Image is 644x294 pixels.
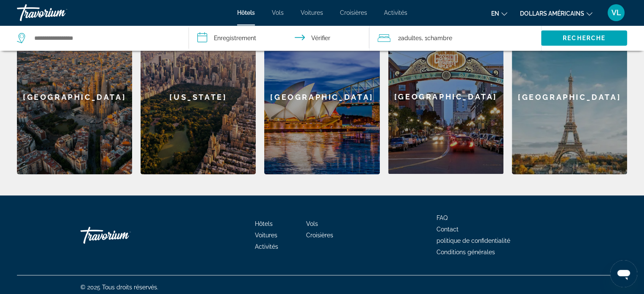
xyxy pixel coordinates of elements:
[512,19,627,174] a: [GEOGRAPHIC_DATA]
[306,232,333,239] a: Croisières
[255,220,273,227] a: Hôtels
[437,249,495,256] a: Conditions générales
[369,25,541,51] button: Voyageurs : 2 adultes, 0 enfants
[422,35,427,41] font: , 1
[80,223,165,248] a: Travorium
[255,243,278,250] a: Activités
[384,9,407,16] a: Activités
[605,4,627,22] button: Menu utilisateur
[541,30,627,46] button: Recherche
[255,232,277,239] a: Voitures
[169,93,227,102] font: [US_STATE]
[611,8,621,17] font: VL
[401,35,422,41] font: adultes
[306,220,318,227] a: Vols
[264,19,379,174] a: [GEOGRAPHIC_DATA]
[301,9,323,16] a: Voitures
[272,9,284,16] a: Vols
[17,19,132,174] a: [GEOGRAPHIC_DATA]
[427,35,452,41] font: chambre
[394,92,498,101] font: [GEOGRAPHIC_DATA]
[491,7,507,19] button: Changer de langue
[189,25,369,51] button: Dates d'arrivée et de départ
[237,9,255,16] a: Hôtels
[340,9,367,16] a: Croisières
[520,7,592,19] button: Changer de devise
[437,214,448,221] a: FAQ
[398,35,401,41] font: 2
[388,19,503,174] a: [GEOGRAPHIC_DATA]
[141,19,256,174] a: [US_STATE]
[518,93,621,102] font: [GEOGRAPHIC_DATA]
[491,10,499,17] font: en
[80,284,158,291] font: © 2025 Tous droits réservés.
[437,226,459,233] a: Contact
[437,237,510,244] a: politique de confidentialité
[610,260,637,287] iframe: Bouton de lancement de la fenêtre de messagerie
[270,93,373,102] font: [GEOGRAPHIC_DATA]
[563,35,605,41] font: Recherche
[17,2,102,24] a: Travorium
[23,93,126,102] font: [GEOGRAPHIC_DATA]
[520,10,584,17] font: dollars américains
